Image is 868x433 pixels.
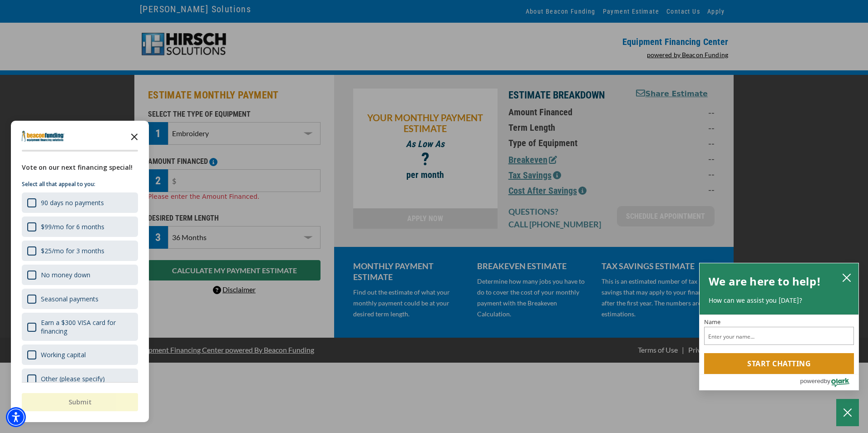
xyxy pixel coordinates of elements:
div: Working capital [41,350,86,359]
div: Vote on our next financing special! [22,162,138,172]
div: Earn a $300 VISA card for financing [41,318,133,335]
input: Name [704,327,854,345]
button: close chatbox [839,271,854,284]
div: Earn a $300 VISA card for financing [22,313,138,341]
div: Working capital [22,344,138,365]
label: Name [704,319,854,325]
div: Seasonal payments [41,295,99,303]
button: Close the survey [125,127,143,145]
h2: We are here to help! [709,272,821,290]
div: $25/mo for 3 months [41,246,104,255]
span: powered [800,375,824,387]
div: $99/mo for 6 months [22,216,138,237]
p: How can we assist you [DATE]? [709,296,849,305]
img: Company logo [22,131,64,142]
button: Start chatting [704,353,854,374]
button: Submit [22,393,138,411]
p: Select all that appeal to you: [22,180,138,189]
div: No money down [22,265,138,285]
a: Powered by Olark [800,374,858,390]
div: 90 days no payments [22,192,138,213]
div: $99/mo for 6 months [41,222,104,231]
div: Accessibility Menu [6,407,26,427]
div: Other (please specify) [22,369,138,389]
span: by [824,375,830,387]
div: Survey [11,121,149,422]
div: 90 days no payments [41,198,104,207]
div: Other (please specify) [41,374,105,383]
div: olark chatbox [699,263,859,391]
button: Close Chatbox [836,399,859,426]
div: Seasonal payments [22,289,138,309]
div: No money down [41,271,90,279]
div: $25/mo for 3 months [22,241,138,261]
